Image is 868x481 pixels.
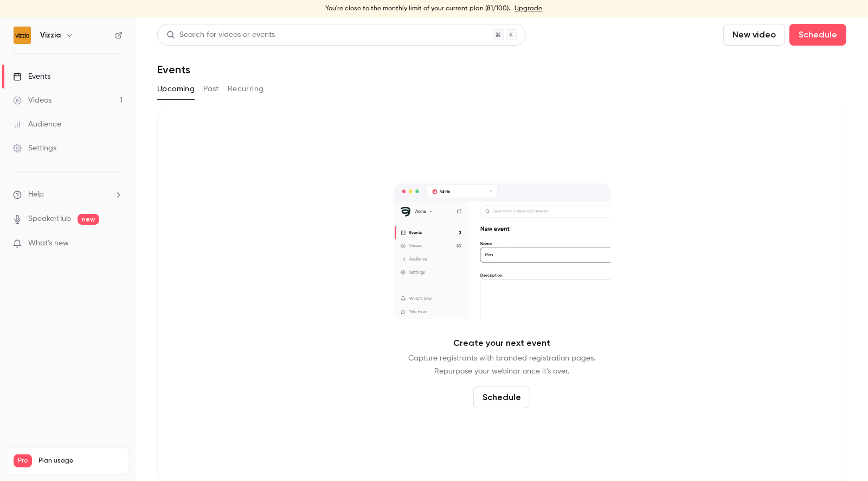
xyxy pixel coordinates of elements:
div: Search for videos or events [166,29,275,41]
span: Plan usage [38,457,122,465]
button: New video [723,24,785,46]
div: Events [13,71,50,82]
img: Vizzia [14,27,31,44]
a: Upgrade [515,4,543,13]
div: Videos [13,95,52,106]
p: Create your next event [453,337,550,350]
span: What's new [28,238,69,249]
button: Schedule [789,24,846,46]
div: Audience [13,119,61,130]
button: Upcoming [157,80,195,98]
span: new [78,214,99,225]
h6: Vizzia [40,30,61,41]
button: Recurring [228,80,264,98]
div: Settings [13,143,56,154]
span: Help [28,189,44,200]
li: help-dropdown-opener [13,189,123,200]
a: SpeakerHub [28,213,71,225]
h1: Events [157,63,190,76]
button: Schedule [473,387,530,408]
span: Pro [14,454,32,467]
button: Past [203,80,219,98]
p: Capture registrants with branded registration pages. Repurpose your webinar once it's over. [408,352,595,378]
